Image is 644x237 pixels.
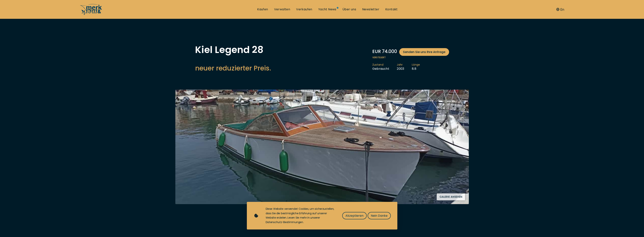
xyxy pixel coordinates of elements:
a: Newsletter [362,7,379,11]
a: Verkaufen [296,7,312,11]
img: Merk&Merk [175,90,469,204]
span: Länge [412,63,420,67]
span: Senden Sie uns Ihre Anfrage [403,50,445,54]
div: EUR 74.000 [372,48,449,56]
span: Nein Danke [371,213,388,218]
span: Jahr [397,63,404,67]
a: Senden Sie uns Ihre Anfrage [399,48,449,56]
a: Verwalten [274,7,290,11]
h2: neuer reduzierter Preis. [195,64,271,73]
li: Gebraucht [372,63,397,71]
span: Versteuert [372,56,449,59]
a: Kaufen [257,7,268,11]
button: Nein Danke [368,212,391,219]
li: 8.8 [412,63,428,71]
span: Zustand [372,63,389,67]
button: Akzeptieren [342,212,367,219]
button: En [556,7,564,12]
a: Über uns [342,7,356,11]
a: Kontakt [385,7,398,11]
div: Diese Website verwendet Cookies, um sicherzustellen, dass Sie die bestmögliche Erfahrung auf unse... [266,207,335,225]
li: 2003 [397,63,412,71]
h1: Kiel Legend 28 [195,45,271,55]
span: Akzeptieren [345,213,363,218]
button: Galerie ansehen [437,193,465,200]
a: Yacht News [318,7,336,11]
a: Datenschutz-Bestimmungen [266,220,303,224]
